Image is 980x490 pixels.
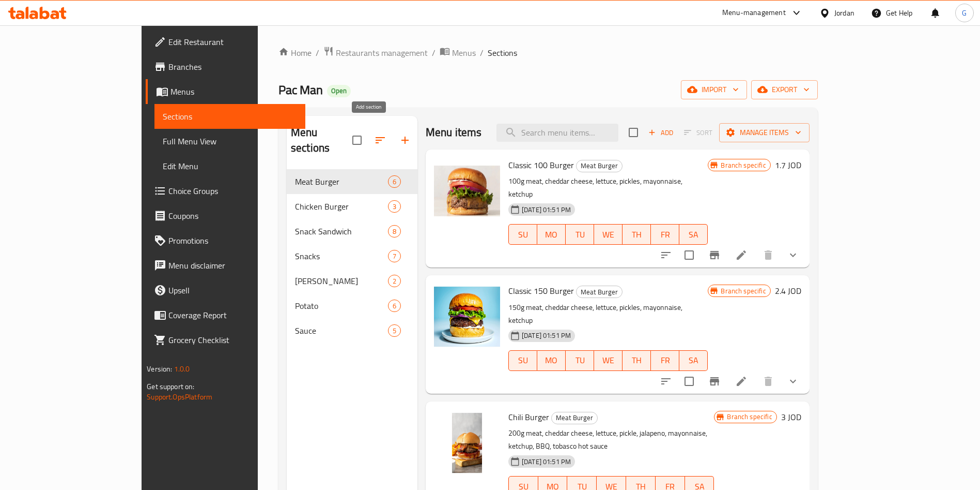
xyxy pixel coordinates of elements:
div: [PERSON_NAME]2 [287,269,417,293]
button: TU [566,350,594,371]
a: Promotions [146,228,305,253]
button: TU [566,224,594,245]
span: Select section first [677,125,719,141]
button: import [681,80,747,99]
button: FR [651,350,679,371]
svg: Show Choices [787,375,799,388]
div: items [388,175,401,188]
a: Support.OpsPlatform [147,390,212,404]
span: Edit Menu [163,160,297,172]
span: 2 [388,276,400,286]
span: Sections [488,47,517,59]
span: Add item [644,125,677,141]
button: TH [623,224,651,245]
button: Branch-specific-item [702,243,727,268]
div: Jordan [834,7,854,19]
button: SA [679,224,708,245]
a: Menu disclaimer [146,253,305,278]
span: MO [541,353,562,368]
p: 150g meat, cheddar cheese, lettuce, pickles, mayonnaise, ketchup [508,301,708,327]
a: Branches [146,54,305,79]
button: sort-choices [654,243,678,268]
span: SA [683,227,704,242]
span: Branches [168,61,297,73]
span: Select all sections [346,129,368,151]
span: Sort sections [368,128,393,153]
li: / [432,47,435,59]
span: Meat Burger [577,286,622,298]
button: SU [508,350,537,371]
h6: 2.4 JOD [775,284,801,298]
div: items [388,225,401,237]
div: Meat Burger [295,175,388,188]
span: Upsell [168,284,297,296]
span: Snack Sandwich [295,225,388,237]
button: WE [594,350,623,371]
span: FR [655,353,675,368]
span: Manage items [727,126,801,139]
span: Snacks [295,250,388,262]
span: Branch specific [717,160,770,170]
span: 1.0.0 [174,362,190,376]
a: Edit Restaurant [146,29,305,54]
span: Sections [163,110,297,123]
span: SA [683,353,704,368]
div: items [388,275,401,287]
button: Branch-specific-item [702,369,727,394]
div: Meat Burger6 [287,169,417,194]
img: Chili Burger [434,410,500,476]
div: Potato6 [287,293,417,318]
li: / [316,47,319,59]
span: Edit Restaurant [168,36,297,48]
img: Classic 150 Burger [434,284,500,350]
span: 7 [388,251,400,261]
nav: breadcrumb [278,46,818,60]
span: Classic 100 Burger [508,157,574,173]
span: SU [513,227,533,242]
span: Meat Burger [552,412,597,424]
div: Sauce5 [287,318,417,343]
p: 100g meat, cheddar cheese, lettuce, pickles, mayonnaise, ketchup [508,175,708,201]
div: Snack Sandwich8 [287,219,417,244]
a: Menus [440,46,476,60]
button: sort-choices [654,369,678,394]
span: Coverage Report [168,309,297,321]
nav: Menu sections [287,165,417,347]
span: FR [655,227,675,242]
span: Restaurants management [336,47,428,59]
span: 8 [388,227,400,236]
span: Choice Groups [168,185,297,197]
button: delete [756,369,781,394]
a: Menus [146,79,305,104]
span: [DATE] 01:51 PM [518,205,575,215]
span: Sauce [295,324,388,337]
button: export [751,80,818,99]
a: Upsell [146,278,305,303]
span: Classic 150 Burger [508,283,574,299]
div: items [388,324,401,337]
span: Get support on: [147,380,194,393]
span: Menu disclaimer [168,259,297,272]
span: TH [627,353,647,368]
span: TH [627,227,647,242]
button: TH [623,350,651,371]
span: MO [541,227,562,242]
h2: Menu sections [291,125,352,156]
span: export [759,83,810,96]
h6: 3 JOD [781,410,801,424]
a: Edit menu item [735,375,748,388]
span: 6 [388,301,400,311]
button: delete [756,243,781,268]
span: G [962,7,967,19]
div: items [388,250,401,262]
input: search [496,124,618,142]
span: Menus [452,47,476,59]
span: SU [513,353,533,368]
div: Meat Burger [576,160,623,172]
button: WE [594,224,623,245]
a: Grocery Checklist [146,328,305,352]
button: SA [679,350,708,371]
div: items [388,200,401,213]
button: Manage items [719,123,810,142]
